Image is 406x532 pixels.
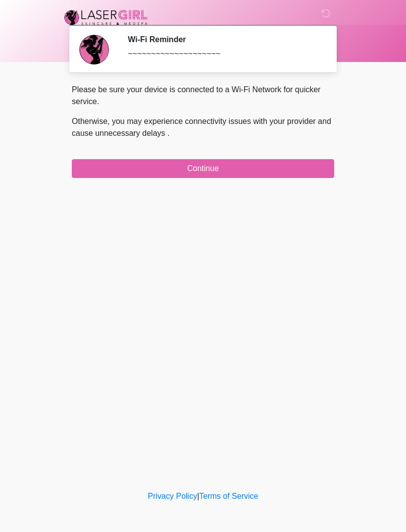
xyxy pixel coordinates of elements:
[128,48,319,60] div: ~~~~~~~~~~~~~~~~~~~~
[72,84,334,108] p: Please be sure your device is connected to a Wi-Fi Network for quicker service.
[62,7,150,27] img: Laser Girl Med Spa LLC Logo
[128,35,319,44] h2: Wi-Fi Reminder
[72,116,334,139] p: Otherwise, you may experience connectivity issues with your provider and cause unnecessary delays .
[148,492,198,500] a: Privacy Policy
[79,35,109,64] img: Agent Avatar
[72,159,334,178] button: Continue
[197,492,199,500] a: |
[199,492,258,500] a: Terms of Service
